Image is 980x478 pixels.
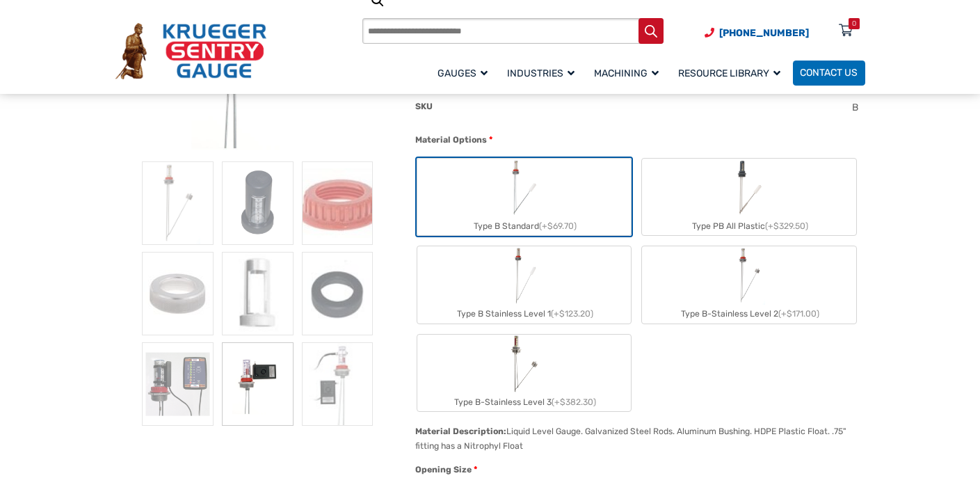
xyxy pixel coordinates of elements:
div: 0 [852,18,856,29]
label: Type PB All Plastic [642,159,856,235]
a: Machining [587,58,671,87]
img: Barrel Gauge [142,161,213,245]
span: Machining [594,67,659,79]
span: SKU [415,102,433,111]
a: Contact Us [793,61,865,86]
img: Barrel Gauge - Image 5 [222,252,293,335]
a: Phone Number (920) 434-8860 [705,26,809,40]
span: B [852,102,858,113]
div: Type PB All Plastic [642,217,856,235]
label: Type B Standard [417,159,631,235]
div: Type B Stainless Level 1 [417,305,631,323]
span: (+$329.50) [765,221,808,231]
span: (+$123.20) [551,309,593,319]
span: Contact Us [800,67,858,79]
span: Material Options [415,135,487,145]
span: (+$69.70) [539,221,577,231]
label: Type B-Stainless Level 3 [417,335,631,411]
label: Type B-Stainless Level 2 [642,246,856,323]
span: Resource Library [678,67,780,79]
abbr: required [489,134,492,146]
label: Type B Stainless Level 1 [417,246,631,323]
span: (+$382.30) [552,397,596,407]
span: (+$171.00) [778,309,819,319]
div: Type B Standard [417,217,631,235]
a: Resource Library [671,58,793,87]
a: Industries [500,58,587,87]
img: PVG [222,161,293,245]
span: Gauges [437,67,488,79]
span: Opening Size [415,465,472,475]
div: Type B-Stainless Level 3 [417,393,631,411]
a: Gauges [431,58,500,87]
span: Industries [507,67,575,79]
abbr: required [474,463,477,476]
div: Type B-Stainless Level 2 [642,305,856,323]
img: Barrel Gauge - Image 4 [142,252,213,335]
img: Krueger Sentry Gauge [115,23,266,79]
div: Liquid Level Gauge. Galvanized Steel Rods. Aluminum Bushing. HDPE Plastic Float. .75" fitting has... [415,427,846,451]
img: LED At A Glance Remote Monitor [142,342,213,426]
span: Material Description: [415,427,506,436]
img: Barrel Gauge - Image 9 [302,342,373,426]
img: Barrel Gauge - Image 6 [302,252,373,335]
span: [PHONE_NUMBER] [719,27,809,39]
img: Barrel Gauge - Image 3 [302,161,373,245]
img: Barrel Gauge - Image 8 [222,342,293,426]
